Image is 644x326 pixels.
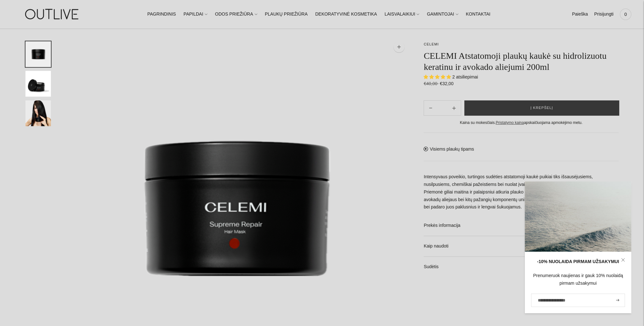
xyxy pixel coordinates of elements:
[424,173,619,211] p: Intensyvaus poveikio, turtingos sudėties atstatomoji kaukė puikiai tiks išsausėjusiems, nusilpusi...
[25,41,51,67] button: Translation missing: en.general.accessibility.image_thumbail
[437,104,447,113] input: Product quantity
[424,215,619,236] a: Prekės informacija
[384,7,419,21] a: LAISVALAIKIUI
[424,100,437,116] button: Add product quantity
[315,7,377,21] a: DEKORATYVINĖ KOSMETIKA
[424,50,619,72] h1: CELEMI Atstatomoji plaukų kaukė su hidrolizuotu keratinu ir avokado aliejumi 200ml
[424,236,619,256] a: Kaip naudoti
[25,100,51,126] button: Translation missing: en.general.accessibility.image_thumbail
[531,258,625,266] div: -10% NUOLAIDA PIRMAM UŽSAKYMUI
[424,74,452,79] span: 5.00 stars
[620,7,631,21] a: 0
[621,10,630,19] span: 0
[447,100,461,116] button: Subtract product quantity
[427,7,458,21] a: GAMINTOJAI
[424,81,439,86] s: €40,00
[464,100,619,116] button: Į krepšelį
[424,42,439,46] a: CELEMI
[147,7,176,21] a: PAGRINDINIS
[424,132,619,277] div: Visiems plaukų tipams
[452,74,478,79] span: 2 atsiliepimai
[25,71,51,97] button: Translation missing: en.general.accessibility.image_thumbail
[13,3,92,25] img: OUTLIVE
[531,272,625,287] div: Prenumeruok naujienas ir gauk 10% nuolaidą pirmam užsakymui
[424,257,619,277] a: Sudėtis
[184,7,207,21] a: PAPILDAI
[440,81,454,86] span: €32,00
[572,7,588,21] a: Paieška
[496,120,524,125] a: Pristatymo kaina
[424,119,619,126] div: Kaina su mokesčiais. apskaičiuojama apmokėjimo metu.
[594,7,613,21] a: Prisijungti
[215,7,257,21] a: ODOS PRIEŽIŪRA
[530,105,553,111] span: Į krepšelį
[265,7,308,21] a: PLAUKŲ PRIEŽIŪRA
[466,7,490,21] a: KONTAKTAI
